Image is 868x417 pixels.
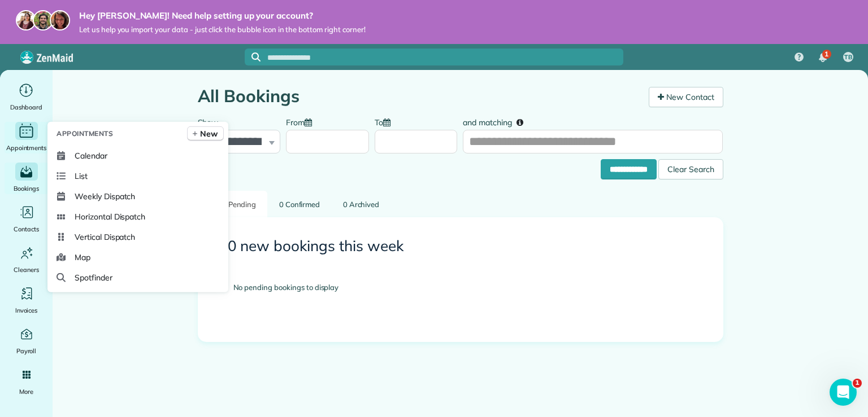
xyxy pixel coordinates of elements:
a: Clear Search [658,161,723,170]
span: TB [844,53,852,62]
a: Appointments [5,122,48,153]
a: Map [52,247,224,267]
label: To [375,111,396,132]
nav: Main [785,44,868,70]
span: Horizontal Dispatch [75,211,145,222]
a: 0 Pending [211,191,267,217]
a: Invoices [5,284,48,316]
a: Spotfinder [52,267,224,288]
span: Invoices [15,305,38,316]
div: 1 unread notifications [811,45,835,70]
span: Vertical Dispatch [75,231,135,243]
img: maria-72a9807cf96188c08ef61303f053569d2e2a8a1cde33d635c8a3ac13582a053d.jpg [16,10,36,30]
span: Calendar [75,150,107,161]
div: Clear Search [658,159,723,179]
a: Weekly Dispatch [52,186,224,207]
label: From [286,111,318,132]
h1: All Bookings [198,87,640,106]
span: 1 [853,379,862,388]
span: Weekly Dispatch [75,191,135,202]
a: 0 Confirmed [268,191,331,217]
span: Appointments [6,142,47,153]
span: New [200,128,218,139]
span: Contacts [14,223,39,235]
a: Cleaners [5,244,48,275]
button: Focus search [245,52,261,62]
img: michelle-19f622bdf1676172e81f8f8fba1fb50e276960ebfe0243fe18214015130c80e4.jpg [50,10,70,30]
label: and matching [463,111,531,132]
span: 1 [824,50,828,59]
span: Cleaners [14,264,39,275]
a: Dashboard [5,81,48,113]
iframe: Intercom live chat [830,379,857,406]
h3: 0 new bookings this week [228,238,693,254]
strong: Hey [PERSON_NAME]! Need help setting up your account? [79,10,366,21]
a: List [52,166,224,186]
span: Dashboard [10,102,42,113]
img: jorge-587dff0eeaa6aab1f244e6dc62b8924c3b6ad411094392a53c71c6c4a576187d.jpg [33,10,53,30]
span: List [75,170,88,182]
a: Contacts [5,203,48,235]
span: More [19,386,33,397]
a: New [187,126,224,141]
span: Payroll [16,345,37,357]
span: Spotfinder [75,272,112,283]
div: No pending bookings to display [216,265,705,310]
a: New Contact [649,87,723,107]
a: Calendar [52,146,224,166]
span: Appointments [57,128,113,139]
span: Bookings [14,183,40,194]
a: Payroll [5,325,48,357]
a: 0 Archived [332,191,390,217]
a: Horizontal Dispatch [52,207,224,227]
a: Bookings [5,163,48,194]
span: Let us help you import your data - just click the bubble icon in the bottom right corner! [79,25,366,34]
span: Map [75,252,90,263]
a: Vertical Dispatch [52,227,224,247]
svg: Focus search [251,52,261,62]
